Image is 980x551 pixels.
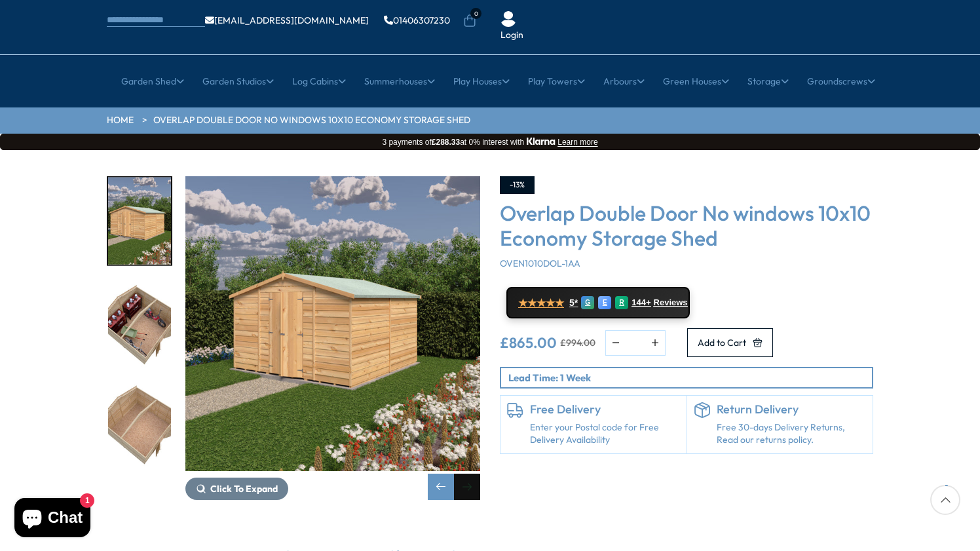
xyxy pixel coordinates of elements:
div: R [615,296,628,309]
a: 01406307230 [384,16,450,25]
div: Next slide [454,474,480,500]
span: Reviews [654,297,688,308]
img: OverlapValueDDoor_windowless10x10_TOP_ISO_LIFE_200x200.jpg [108,280,171,368]
img: Overlap Double Door No windows 10x10 Economy Storage Shed [185,176,480,471]
div: 6 / 20 [107,176,172,266]
h3: Overlap Double Door No windows 10x10 Economy Storage Shed [500,200,873,251]
div: -13% [500,176,535,194]
p: Lead Time: 1 Week [508,371,872,385]
a: 0 [463,14,476,28]
a: Green Houses [663,65,729,98]
a: Play Houses [453,65,510,98]
h6: Free Delivery [530,402,680,417]
a: ★★★★★ 5* G E R 144+ Reviews [506,287,690,318]
div: 6 / 20 [185,176,480,500]
ins: £865.00 [500,335,557,350]
a: Login [500,29,523,42]
div: G [581,296,594,309]
a: Play Towers [528,65,585,98]
div: 7 / 20 [107,279,172,369]
del: £994.00 [560,338,595,347]
a: Enter your Postal code for Free Delivery Availability [530,421,680,447]
div: 8 / 20 [107,381,172,471]
span: OVEN1010DOL-1AA [500,257,580,269]
button: Add to Cart [687,328,773,357]
inbox-online-store-chat: Shopify online store chat [10,498,94,541]
img: OverlapValueDDoor_windowless10x10_GARDEN_RH_200x200.jpg [108,178,171,265]
a: Garden Shed [121,65,184,98]
a: HOME [107,114,134,127]
a: Arbours [603,65,645,98]
span: Add to Cart [698,338,746,347]
div: E [598,296,611,309]
a: Log Cabins [292,65,346,98]
button: Click To Expand [185,478,288,500]
span: Click To Expand [210,483,278,495]
span: 144+ [631,297,650,308]
span: 0 [470,8,481,19]
img: OverlapValueDDoor_windowless10x10_TOP_ISO_200x200.jpg [108,383,171,470]
p: Free 30-days Delivery Returns, Read our returns policy. [717,421,867,447]
a: Groundscrews [807,65,875,98]
a: Storage [747,65,789,98]
div: Previous slide [428,474,454,500]
h6: Return Delivery [717,402,867,417]
a: [EMAIL_ADDRESS][DOMAIN_NAME] [205,16,369,25]
a: Garden Studios [202,65,274,98]
a: Overlap Double Door No windows 10x10 Economy Storage Shed [153,114,470,127]
img: User Icon [500,11,516,27]
a: Summerhouses [364,65,435,98]
span: ★★★★★ [518,297,564,309]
